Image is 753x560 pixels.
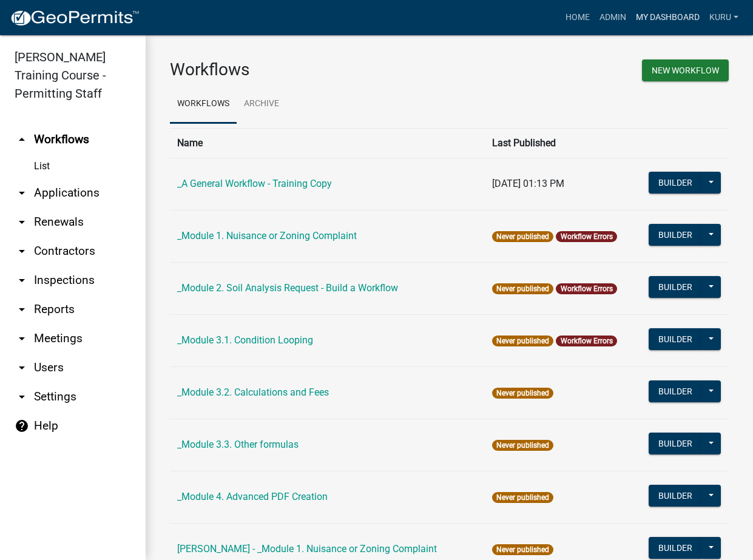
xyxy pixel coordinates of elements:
i: arrow_drop_down [15,215,29,229]
a: _Module 4. Advanced PDF Creation [177,491,328,502]
span: Never published [492,336,553,346]
i: arrow_drop_down [15,302,29,317]
i: arrow_drop_down [15,244,29,258]
button: Builder [649,485,702,507]
a: Workflow Errors [561,285,613,293]
a: _Module 1. Nuisance or Zoning Complaint [177,230,357,241]
i: arrow_drop_up [15,132,29,147]
a: _A General Workflow - Training Copy [177,178,332,189]
a: Kuru [704,6,743,29]
h3: Workflows [170,59,441,80]
button: Builder [649,433,702,454]
a: Workflow Errors [561,232,613,241]
a: _Module 3.3. Other formulas [177,439,299,450]
a: Admin [595,6,631,29]
th: Last Published [485,128,641,158]
i: arrow_drop_down [15,390,29,404]
span: Never published [492,544,553,555]
button: Builder [649,276,702,298]
span: Never published [492,388,553,399]
span: [DATE] 01:13 PM [492,178,564,189]
i: arrow_drop_down [15,360,29,375]
button: Builder [649,380,702,402]
button: Builder [649,172,702,194]
button: New Workflow [642,59,729,81]
a: [PERSON_NAME] - _Module 1. Nuisance or Zoning Complaint [177,543,437,555]
a: _Module 3.1. Condition Looping [177,334,313,346]
span: Never published [492,283,553,294]
i: arrow_drop_down [15,273,29,288]
a: _Module 3.2. Calculations and Fees [177,386,329,398]
a: Archive [237,85,286,124]
button: Builder [649,328,702,350]
a: Workflow Errors [561,337,613,345]
span: Never published [492,231,553,242]
th: Name [170,128,485,158]
button: Builder [649,224,702,246]
a: Home [561,6,595,29]
i: help [15,419,29,433]
a: _Module 2. Soil Analysis Request - Build a Workflow [177,282,398,294]
span: Never published [492,492,553,503]
span: Never published [492,440,553,451]
button: Builder [649,537,702,559]
i: arrow_drop_down [15,331,29,346]
i: arrow_drop_down [15,186,29,200]
a: Workflows [170,85,237,124]
a: My Dashboard [631,6,704,29]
